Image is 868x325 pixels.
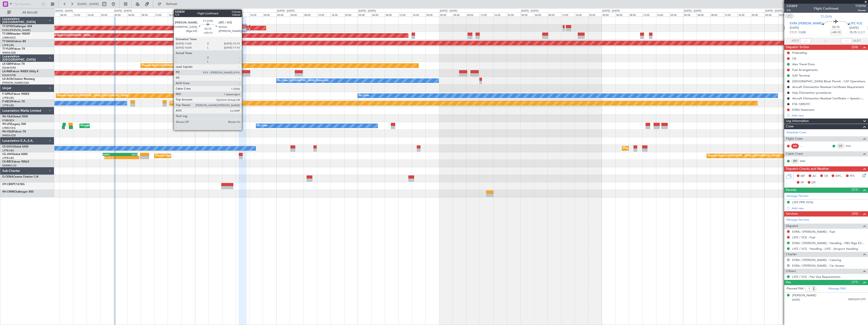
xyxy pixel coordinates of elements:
span: F-GPNJ [2,93,12,95]
a: EVRA / [PERSON_NAME] - Handling - FBO Riga EVRA / [PERSON_NAME] [792,241,866,245]
span: AC [812,174,817,178]
div: 16:00 [575,13,588,17]
div: 20:00 [100,13,114,17]
a: CS-JHHGlobal 6000 [2,153,28,156]
a: EVRA / [PERSON_NAME] - Car Access [792,264,844,268]
button: Refresh [155,0,183,8]
span: LX-INB [2,70,11,73]
div: 20:00 [181,13,195,17]
div: Planned Maint [GEOGRAPHIC_DATA] ([GEOGRAPHIC_DATA]) [708,152,780,159]
span: CS-JHH [2,153,12,156]
span: [DATE] [849,26,859,30]
div: 12:00 [480,13,493,17]
span: Others [786,269,796,274]
span: Owner [855,8,866,12]
a: LFPB/LBG [2,44,14,47]
a: Manage Services [787,218,809,222]
div: 16:00 [331,13,344,17]
div: 20:00 [263,13,276,17]
a: EVRA / [PERSON_NAME] - Catering [792,258,841,262]
span: [DATE] - [DATE] [77,2,99,6]
div: Planned Maint Nice ([GEOGRAPHIC_DATA]) [81,122,132,129]
div: 16:00 [168,13,181,17]
span: Permits [786,188,797,193]
div: 20:00 [425,13,439,17]
a: EDLW/DTM [2,66,16,70]
a: VVV [845,144,856,148]
div: KRNO [103,153,120,156]
div: ETA 1200UTC [792,102,810,106]
span: Crew [786,124,794,129]
div: 08:00 [222,13,236,17]
div: 16:00 [737,13,751,17]
input: Trip Number [14,1,40,8]
div: 12:00 [236,13,249,17]
div: LIPZ PPR 1515z [792,200,813,204]
a: 9H-CWMChallenger 850 [2,191,33,193]
span: LX-GBH [2,63,12,65]
div: 12:00 [154,13,168,17]
div: Planned Maint [GEOGRAPHIC_DATA] ([GEOGRAPHIC_DATA] Intl) [142,62,218,69]
span: Charter [786,252,797,257]
span: Cabin Crew [786,151,803,157]
div: - - [800,144,810,148]
a: EVRA / [PERSON_NAME] - Fuel [792,230,835,234]
a: 9H-YAAGlobal 5000 [2,115,28,118]
div: SIC [791,144,799,149]
div: Flight Confirmed [814,6,838,11]
a: WMSA/SZB [2,134,16,137]
div: 08:00 [385,13,398,17]
div: [PERSON_NAME] [792,293,816,298]
span: Dispatch [786,224,798,229]
div: 00:00 [358,13,371,17]
a: LIPZ / VCE - Fuel [792,235,815,239]
span: LX-AOA [2,78,13,80]
a: Schedule Crew [787,130,806,135]
span: 02:15 [832,25,840,30]
div: 12:00 [642,13,656,17]
div: No Crew [GEOGRAPHIC_DATA] (Dublin Intl) [277,77,329,84]
span: T7-EAGL [2,40,13,43]
div: 04:00 [209,13,222,17]
div: 00:00 [114,13,127,17]
a: EVRA/[PERSON_NAME] [2,28,31,32]
span: Dispatch Checks and Weather [786,166,829,172]
a: LX-AOACitation Mustang [2,78,35,80]
a: 9H-LPZLegacy 500 [2,123,26,126]
a: LFPB/LBG [2,96,14,100]
a: LFPB/LBG [2,104,14,107]
a: LFPB/LBG [2,149,14,152]
button: All Aircraft [5,9,49,16]
span: 058762473 (PP) [848,298,866,302]
span: Pax [786,280,791,285]
a: Manage PAX [828,286,846,291]
span: ALDT [853,39,861,43]
div: GAT Terminal [792,74,810,77]
span: 9H-LPZ [2,123,11,126]
div: 08:00 [466,13,480,17]
span: MF [801,174,805,178]
div: 00:00 [602,13,615,17]
span: (3/5) [852,211,858,216]
div: [DATE] - [DATE] [277,9,295,13]
div: [DATE] - [DATE] [196,9,213,13]
div: 04:00 [615,13,629,17]
div: 04:00 [371,13,385,17]
span: T7DYN [855,4,866,8]
input: --:-- [800,38,811,44]
div: 12:00 [73,13,87,17]
div: 08:00 [547,13,561,17]
a: CS-DOUGlobal 6500 [2,145,28,148]
div: [DATE] - [DATE] [765,9,783,13]
span: [DATE] [790,26,799,30]
div: Aircraft Disinsection Residual Certificate + Special request [792,96,866,100]
div: Alex Travel Docs [792,62,815,66]
div: 16:00 [412,13,425,17]
span: DFC, [835,174,842,178]
div: Planned Maint [GEOGRAPHIC_DATA] ([GEOGRAPHIC_DATA]) [171,100,242,107]
span: 1/5 [787,8,797,12]
a: T7-EMIHawker 900XP [2,33,30,35]
div: 20:00 [751,13,764,17]
div: - [122,156,139,159]
span: Services [786,211,798,217]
